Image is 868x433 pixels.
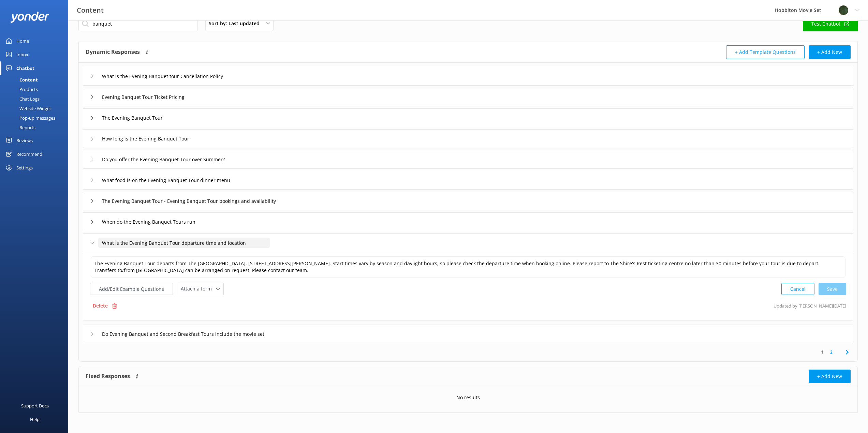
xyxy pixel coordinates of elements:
[4,94,40,104] div: Chat Logs
[774,299,846,312] p: Updated by [PERSON_NAME] [DATE]
[726,45,805,59] button: + Add Template Questions
[4,104,68,113] a: Website Widget
[4,94,68,104] a: Chat Logs
[209,20,264,27] span: Sort by: Last updated
[16,161,33,175] div: Settings
[77,5,104,16] h3: Content
[16,61,34,75] div: Chatbot
[827,349,836,355] a: 2
[10,12,49,23] img: yonder-white-logo.png
[818,349,827,355] a: 1
[4,104,51,113] div: Website Widget
[809,370,851,383] button: + Add New
[781,283,814,295] button: Cancel
[4,113,68,123] a: Pop-up messages
[803,16,858,31] a: Test Chatbot
[4,123,35,132] div: Reports
[838,5,849,15] img: 34-1720495293.png
[4,123,68,132] a: Reports
[93,302,108,310] p: Delete
[16,34,29,48] div: Home
[86,45,140,59] h4: Dynamic Responses
[4,113,55,123] div: Pop-up messages
[90,283,173,295] button: Add/Edit Example Questions
[86,370,130,383] h4: Fixed Responses
[4,75,68,85] a: Content
[181,285,216,293] span: Attach a form
[16,134,33,147] div: Reviews
[809,45,851,59] button: + Add New
[16,147,42,161] div: Recommend
[456,394,480,401] p: No results
[4,85,38,94] div: Products
[4,85,68,94] a: Products
[30,413,40,426] div: Help
[91,256,845,278] textarea: The Evening Banquet Tour departs from The [GEOGRAPHIC_DATA], [STREET_ADDRESS][PERSON_NAME]. Start...
[21,399,49,413] div: Support Docs
[4,75,38,85] div: Content
[16,48,28,61] div: Inbox
[78,16,198,31] input: Search all Chatbot Content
